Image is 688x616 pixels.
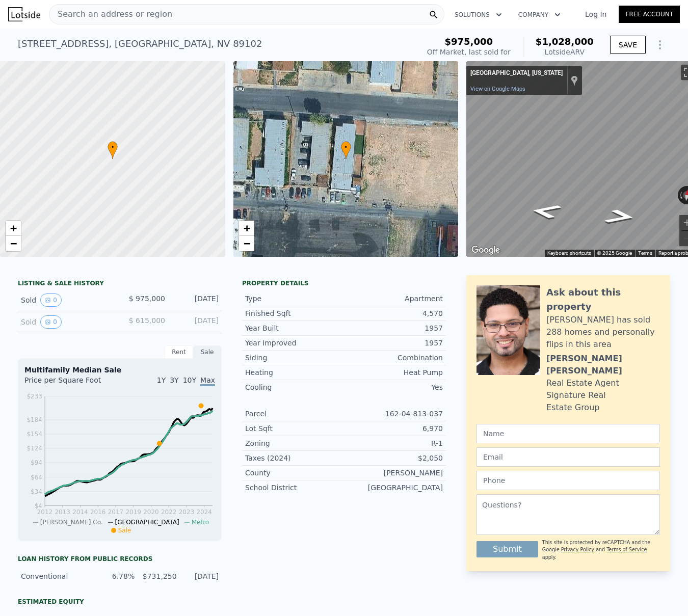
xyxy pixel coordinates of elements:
[445,36,493,47] span: $975,000
[477,541,538,557] button: Submit
[141,571,176,581] div: $731,250
[18,555,222,563] div: Loan history from public records
[470,86,525,92] a: View on Google Maps
[108,143,118,152] span: •
[27,416,42,423] tspan: $184
[35,502,42,510] tspan: $4
[344,367,443,378] div: Heat Pump
[40,293,62,307] button: View historical data
[49,8,172,20] span: Search an address or region
[55,508,70,516] tspan: 2013
[115,519,179,526] span: [GEOGRAPHIC_DATA]
[21,571,93,581] div: Conventional
[18,598,222,606] div: Estimated Equity
[344,409,443,419] div: 162-04-813-037
[546,285,660,314] div: Ask about this property
[245,367,344,378] div: Heating
[179,508,195,516] tspan: 2023
[477,424,660,443] input: Name
[591,205,649,227] path: Go East
[678,186,683,204] button: Rotate counterclockwise
[638,250,652,256] a: Terms
[477,447,660,467] input: Email
[427,47,511,57] div: Off Market, last sold for
[18,279,222,289] div: LISTING & SALE HISTORY
[129,294,165,303] span: $ 975,000
[571,75,578,86] a: Show location on map
[245,423,344,434] div: Lot Sqft
[536,47,594,57] div: Lotside ARV
[108,508,124,516] tspan: 2017
[344,438,443,448] div: R-1
[245,323,344,333] div: Year Built
[196,508,212,516] tspan: 2024
[344,468,443,478] div: [PERSON_NAME]
[477,471,660,490] input: Phone
[561,547,594,552] a: Privacy Policy
[6,236,21,251] a: Zoom out
[200,376,215,386] span: Max
[239,236,254,251] a: Zoom out
[341,143,351,152] span: •
[24,375,120,391] div: Price per Square Foot
[6,221,21,236] a: Zoom in
[242,279,446,287] div: Property details
[344,308,443,318] div: 4,570
[27,431,42,438] tspan: $154
[193,345,222,359] div: Sale
[597,250,632,256] span: © 2025 Google
[517,200,575,222] path: Go West
[536,36,594,47] span: $1,028,000
[27,393,42,400] tspan: $233
[99,571,135,581] div: 6.78%
[344,453,443,463] div: $2,050
[606,547,647,552] a: Terms of Service
[21,315,112,329] div: Sold
[72,508,88,516] tspan: 2014
[37,508,53,516] tspan: 2012
[619,6,680,23] a: Free Account
[341,141,351,159] div: •
[161,508,177,516] tspan: 2022
[446,6,510,24] button: Solutions
[90,508,106,516] tspan: 2016
[245,483,344,493] div: School District
[125,508,141,516] tspan: 2019
[31,459,42,466] tspan: $94
[469,244,502,257] img: Google
[170,376,178,384] span: 3Y
[344,338,443,348] div: 1957
[245,453,344,463] div: Taxes (2024)
[10,237,17,250] span: −
[165,345,193,359] div: Rent
[650,35,670,55] button: Show Options
[610,36,646,54] button: SAVE
[245,338,344,348] div: Year Improved
[344,323,443,333] div: 1957
[108,141,118,159] div: •
[542,539,660,561] div: This site is protected by reCAPTCHA and the Google and apply.
[173,293,219,307] div: [DATE]
[157,376,166,384] span: 1Y
[245,353,344,363] div: Siding
[239,221,254,236] a: Zoom in
[344,353,443,363] div: Combination
[245,308,344,318] div: Finished Sqft
[344,293,443,304] div: Apartment
[21,293,112,307] div: Sold
[18,37,262,51] div: [STREET_ADDRESS] , [GEOGRAPHIC_DATA] , NV 89102
[143,508,159,516] tspan: 2020
[546,314,660,351] div: [PERSON_NAME] has sold 288 homes and personally flips in this area
[547,250,591,257] button: Keyboard shortcuts
[245,293,344,304] div: Type
[573,9,619,19] a: Log In
[546,353,660,377] div: [PERSON_NAME] [PERSON_NAME]
[245,468,344,478] div: County
[40,519,103,526] span: [PERSON_NAME] Co.
[546,377,619,389] div: Real Estate Agent
[183,571,219,581] div: [DATE]
[24,365,215,375] div: Multifamily Median Sale
[31,474,42,481] tspan: $64
[243,237,250,250] span: −
[344,423,443,434] div: 6,970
